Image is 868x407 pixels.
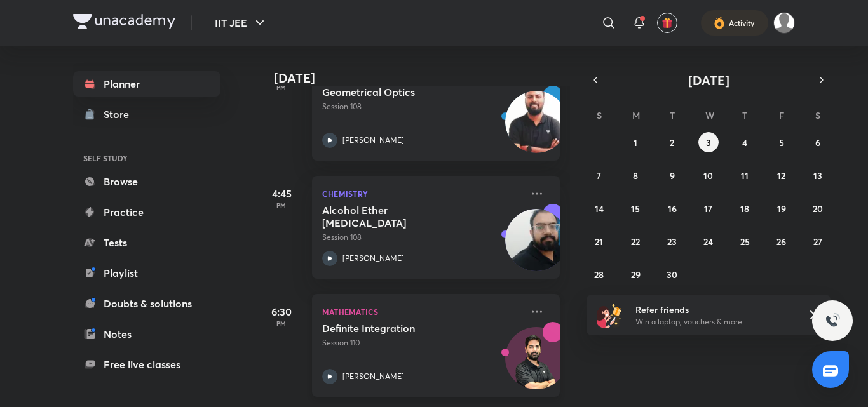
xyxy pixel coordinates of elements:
[73,102,220,127] a: Store
[589,264,609,284] button: September 28, 2025
[322,232,522,243] p: Session 108
[668,203,677,215] abbr: September 16, 2025
[322,186,522,201] p: Chemistry
[815,137,820,149] abbr: September 6, 2025
[589,165,609,185] button: September 7, 2025
[662,132,682,152] button: September 2, 2025
[698,132,719,152] button: September 3, 2025
[813,203,823,215] abbr: September 20, 2025
[735,132,755,152] button: September 4, 2025
[322,337,522,349] p: Session 110
[589,198,609,218] button: September 14, 2025
[256,319,307,327] p: PM
[256,201,307,209] p: PM
[631,269,641,281] abbr: September 29, 2025
[342,135,404,146] p: [PERSON_NAME]
[813,236,822,248] abbr: September 27, 2025
[322,101,522,112] p: Session 108
[662,198,682,218] button: September 16, 2025
[632,109,640,121] abbr: Monday
[771,132,792,152] button: September 5, 2025
[635,316,792,328] p: Win a laptop, vouchers & more
[597,170,601,182] abbr: September 7, 2025
[741,170,749,182] abbr: September 11, 2025
[777,170,785,182] abbr: September 12, 2025
[73,199,220,225] a: Practice
[73,260,220,286] a: Playlist
[698,165,719,185] button: September 10, 2025
[779,109,784,121] abbr: Friday
[631,236,640,248] abbr: September 22, 2025
[662,231,682,251] button: September 23, 2025
[776,236,786,248] abbr: September 26, 2025
[595,236,603,248] abbr: September 21, 2025
[625,231,646,251] button: September 22, 2025
[735,231,755,251] button: September 25, 2025
[625,198,646,218] button: September 15, 2025
[670,170,675,182] abbr: September 9, 2025
[808,165,828,185] button: September 13, 2025
[506,334,567,395] img: Avatar
[704,203,712,215] abbr: September 17, 2025
[73,169,220,194] a: Browse
[274,70,573,86] h4: [DATE]
[670,137,674,149] abbr: September 2, 2025
[322,86,480,98] h5: Geometrical Optics
[771,231,792,251] button: September 26, 2025
[813,170,822,182] abbr: September 13, 2025
[808,198,828,218] button: September 20, 2025
[740,203,749,215] abbr: September 18, 2025
[322,204,480,229] h5: Alcohol Ether Phenol
[662,165,682,185] button: September 9, 2025
[256,186,307,201] h5: 4:45
[705,109,714,121] abbr: Wednesday
[597,302,622,328] img: referral
[73,71,220,97] a: Planner
[625,264,646,284] button: September 29, 2025
[808,132,828,152] button: September 6, 2025
[703,236,713,248] abbr: September 24, 2025
[634,137,637,149] abbr: September 1, 2025
[742,109,747,121] abbr: Thursday
[322,304,522,319] p: Mathematics
[73,14,175,29] img: Company Logo
[342,253,404,264] p: [PERSON_NAME]
[322,322,480,335] h5: Definite Integration
[661,17,673,29] img: avatar
[735,198,755,218] button: September 18, 2025
[779,137,784,149] abbr: September 5, 2025
[688,72,729,89] span: [DATE]
[706,137,711,149] abbr: September 3, 2025
[256,304,307,319] h5: 6:30
[104,107,137,122] div: Store
[662,264,682,284] button: September 30, 2025
[597,109,602,121] abbr: Sunday
[771,198,792,218] button: September 19, 2025
[73,321,220,347] a: Notes
[777,203,786,215] abbr: September 19, 2025
[698,198,719,218] button: September 17, 2025
[589,231,609,251] button: September 21, 2025
[740,236,750,248] abbr: September 25, 2025
[808,231,828,251] button: September 27, 2025
[256,83,307,91] p: PM
[815,109,820,121] abbr: Saturday
[604,71,813,89] button: [DATE]
[631,203,640,215] abbr: September 15, 2025
[342,371,404,382] p: [PERSON_NAME]
[670,109,675,121] abbr: Tuesday
[735,165,755,185] button: September 11, 2025
[667,269,677,281] abbr: September 30, 2025
[714,15,725,30] img: activity
[825,313,840,328] img: ttu
[73,230,220,255] a: Tests
[742,137,747,149] abbr: September 4, 2025
[698,231,719,251] button: September 24, 2025
[207,10,275,36] button: IIT JEE
[73,14,175,32] a: Company Logo
[633,170,638,182] abbr: September 8, 2025
[625,132,646,152] button: September 1, 2025
[625,165,646,185] button: September 8, 2025
[73,147,220,169] h6: SELF STUDY
[771,165,792,185] button: September 12, 2025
